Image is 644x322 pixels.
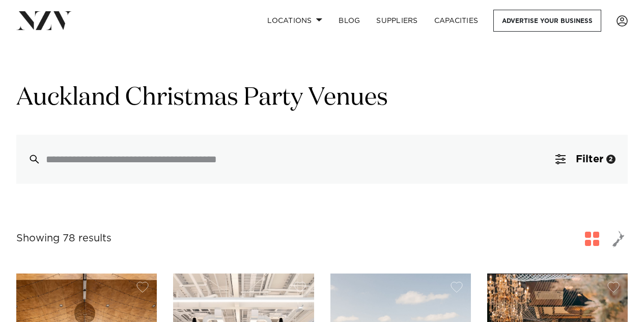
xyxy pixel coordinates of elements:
[606,155,615,164] div: 2
[16,231,111,246] div: Showing 78 results
[16,82,628,114] h1: Auckland Christmas Party Venues
[493,10,601,32] a: Advertise your business
[259,10,330,32] a: Locations
[426,10,487,32] a: Capacities
[576,154,603,164] span: Filter
[16,11,72,30] img: nzv-logo.png
[543,135,628,184] button: Filter2
[368,10,426,32] a: SUPPLIERS
[330,10,368,32] a: BLOG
